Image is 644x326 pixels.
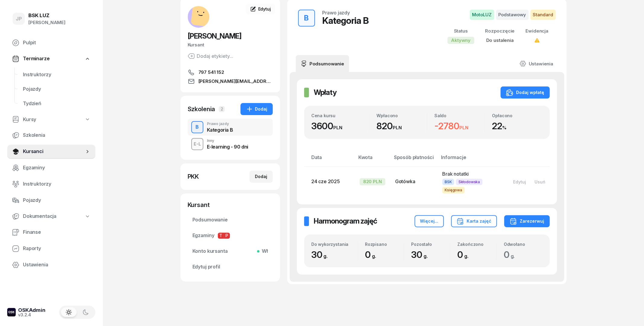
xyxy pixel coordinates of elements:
[411,249,430,260] span: 30
[192,263,268,271] span: Edytuj profil
[390,153,437,166] th: Sposób płatności
[23,100,90,108] span: Tydzień
[7,177,95,191] a: Instruktorzy
[510,253,515,259] small: g.
[393,125,402,130] small: PLN
[314,88,337,97] h2: Wpłaty
[360,178,385,185] div: 820 PLN
[442,187,465,193] span: Księgowa
[322,10,350,15] div: Prawo jazdy
[442,179,454,185] span: BSK
[530,177,550,187] button: Usuń
[23,228,90,236] span: Finanse
[535,179,545,184] div: Usuń
[23,180,90,188] span: Instruktorzy
[7,241,95,256] a: Raporty
[188,52,233,60] button: Dodaj etykiety...
[191,140,203,148] div: E-L
[23,71,90,79] span: Instruktorzy
[451,215,497,227] button: Karta zajęć
[442,171,469,177] span: Brak notatki
[23,245,90,252] span: Raporty
[7,36,95,50] a: Pulpit
[23,39,90,47] span: Pulpit
[255,173,267,180] div: Dodaj
[414,215,444,227] button: Więcej...
[470,10,556,20] button: MotoLUZPodstawowyStandard
[188,105,215,113] div: Szkolenia
[23,131,90,139] span: Szkolenia
[314,216,377,226] h2: Harmonogram zajęć
[218,233,224,239] span: T
[457,242,496,247] div: Zakończono
[322,15,369,26] div: Kategoria B
[16,16,22,21] span: JP
[513,179,526,184] div: Edytuj
[525,27,548,35] div: Ewidencja
[192,247,268,255] span: Konto kursanta
[470,10,494,20] span: MotoLUZ
[192,216,268,224] span: Podsumowanie
[509,218,544,225] div: Zarezerwuj
[188,201,273,209] div: Kursant
[304,153,355,166] th: Data
[311,178,340,184] span: 24 cze 2025
[198,69,224,76] span: 797 541 152
[28,19,65,27] div: [PERSON_NAME]
[411,242,450,247] div: Pozostało
[296,55,349,72] a: Podsumowanie
[492,121,542,132] div: 22
[447,27,474,35] div: Status
[207,122,233,126] div: Prawo jazdy
[437,153,504,166] th: Informacje
[7,128,95,143] a: Szkolenia
[424,253,428,259] small: g.
[18,82,95,96] a: Pojazdy
[504,215,550,227] button: Zarezerwuj
[311,242,357,247] div: Do wykorzystania
[191,121,203,133] button: B
[506,89,544,96] div: Dodaj wpłatę
[395,178,432,186] div: Gotówka
[486,37,513,43] span: Do ustalenia
[530,10,556,20] span: Standard
[311,113,369,118] div: Cena kursu
[188,136,273,152] button: E-LInnyE-learning - 90 dni
[207,144,248,149] div: E-learning - 90 dni
[219,106,225,112] span: 2
[188,119,273,136] button: BPrawo jazdyKategoria B
[7,144,95,159] a: Kursanci
[7,209,95,223] a: Dokumentacja
[457,249,471,260] span: 0
[23,196,90,204] span: Pojazdy
[7,52,95,66] a: Terminarze
[365,249,379,260] span: 0
[492,113,542,118] div: Opłacono
[193,122,201,132] div: B
[207,127,233,132] div: Kategoria B
[509,177,530,187] button: Edytuj
[23,116,36,124] span: Kursy
[224,233,230,239] span: P
[192,232,268,240] span: Egzaminy
[434,113,485,118] div: Saldo
[18,96,95,111] a: Tydzień
[311,121,369,132] div: 3600
[188,172,199,181] div: PKK
[459,125,468,130] small: PLN
[365,242,404,247] div: Rozpisano
[191,138,203,150] button: E-L
[311,249,331,260] span: 30
[258,6,271,11] span: Edytuj
[420,218,438,225] div: Więcej...
[515,55,558,72] a: Ustawienia
[376,113,427,118] div: Wpłacono
[502,125,506,130] small: %
[500,86,550,99] button: Dodaj wpłatę
[18,67,95,82] a: Instruktorzy
[249,171,273,183] button: Dodaj
[246,105,267,113] div: Dodaj
[456,179,482,185] span: Skłodowska
[188,32,241,40] span: [PERSON_NAME]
